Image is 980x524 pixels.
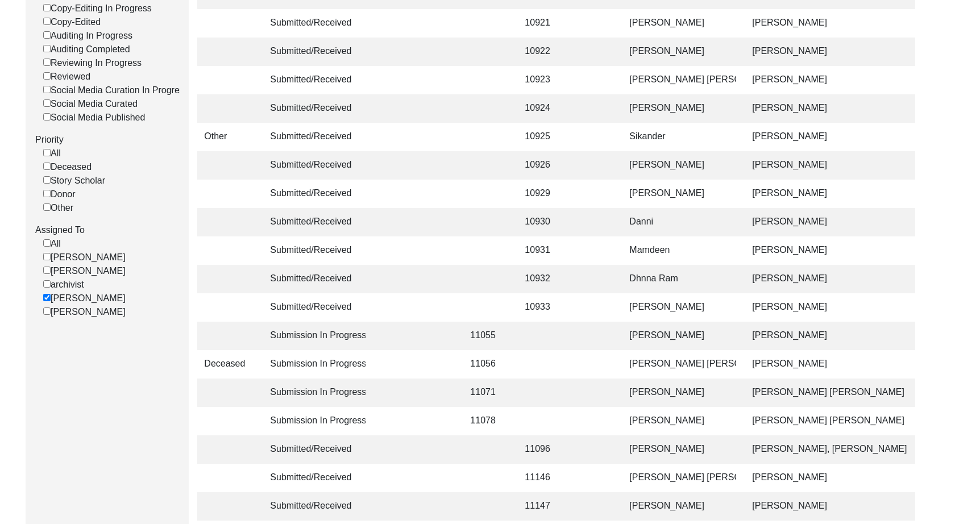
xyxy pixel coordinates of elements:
[43,86,51,93] input: Social Media Curation In Progress
[745,236,944,265] td: [PERSON_NAME]
[622,322,736,350] td: [PERSON_NAME]
[745,435,944,464] td: [PERSON_NAME], [PERSON_NAME]
[745,379,944,407] td: [PERSON_NAME] [PERSON_NAME]
[43,111,145,124] label: Social Media Published
[263,435,366,464] td: Submitted/Received
[43,43,130,56] label: Auditing Completed
[263,151,366,180] td: Submitted/Received
[745,492,944,521] td: [PERSON_NAME]
[622,407,736,435] td: [PERSON_NAME]
[622,464,736,492] td: [PERSON_NAME] [PERSON_NAME]
[263,66,366,94] td: Submitted/Received
[518,236,569,265] td: 10931
[518,66,569,94] td: 10923
[622,208,736,236] td: Danni
[43,253,51,260] input: [PERSON_NAME]
[43,239,51,247] input: All
[43,203,51,211] input: Other
[263,208,366,236] td: Submitted/Received
[745,180,944,208] td: [PERSON_NAME]
[622,151,736,180] td: [PERSON_NAME]
[463,407,509,435] td: 11078
[43,307,51,315] input: [PERSON_NAME]
[43,190,51,197] input: Donor
[43,4,51,11] input: Copy-Editing In Progress
[263,38,366,66] td: Submitted/Received
[43,237,61,251] label: All
[43,113,51,120] input: Social Media Published
[43,70,90,84] label: Reviewed
[43,18,51,25] input: Copy-Edited
[745,265,944,293] td: [PERSON_NAME]
[518,435,569,464] td: 11096
[622,123,736,151] td: Sikander
[43,147,61,160] label: All
[745,208,944,236] td: [PERSON_NAME]
[43,251,126,264] label: [PERSON_NAME]
[43,188,76,201] label: Donor
[43,45,51,52] input: Auditing Completed
[43,267,51,274] input: [PERSON_NAME]
[43,201,73,215] label: Other
[622,236,736,265] td: Mamdeen
[622,9,736,38] td: [PERSON_NAME]
[43,72,51,80] input: Reviewed
[43,280,51,288] input: archivist
[518,208,569,236] td: 10930
[745,464,944,492] td: [PERSON_NAME]
[745,350,944,379] td: [PERSON_NAME]
[263,407,366,435] td: Submission In Progress
[43,149,51,156] input: All
[263,94,366,123] td: Submitted/Received
[745,123,944,151] td: [PERSON_NAME]
[518,464,569,492] td: 11146
[518,151,569,180] td: 10926
[518,94,569,123] td: 10924
[622,265,736,293] td: Dhnna Ram
[43,305,126,319] label: [PERSON_NAME]
[43,264,126,278] label: [PERSON_NAME]
[745,322,944,350] td: [PERSON_NAME]
[622,293,736,322] td: [PERSON_NAME]
[263,236,366,265] td: Submitted/Received
[43,294,51,301] input: [PERSON_NAME]
[463,322,509,350] td: 11055
[263,265,366,293] td: Submitted/Received
[622,38,736,66] td: [PERSON_NAME]
[518,38,569,66] td: 10922
[263,293,366,322] td: Submitted/Received
[518,9,569,38] td: 10921
[43,31,51,39] input: Auditing In Progress
[43,84,189,97] label: Social Media Curation In Progress
[263,123,366,151] td: Submitted/Received
[43,163,51,170] input: Deceased
[463,379,509,407] td: 11071
[622,180,736,208] td: [PERSON_NAME]
[43,292,126,305] label: [PERSON_NAME]
[622,435,736,464] td: [PERSON_NAME]
[263,379,366,407] td: Submission In Progress
[43,97,138,111] label: Social Media Curated
[518,265,569,293] td: 10932
[263,322,366,350] td: Submission In Progress
[622,94,736,123] td: [PERSON_NAME]
[43,56,142,70] label: Reviewing In Progress
[263,9,366,38] td: Submitted/Received
[745,94,944,123] td: [PERSON_NAME]
[197,123,254,151] td: Other
[43,278,84,292] label: archivist
[622,492,736,521] td: [PERSON_NAME]
[43,174,105,188] label: Story Scholar
[43,160,92,174] label: Deceased
[518,492,569,521] td: 11147
[263,350,366,379] td: Submission In Progress
[518,180,569,208] td: 10929
[463,350,509,379] td: 11056
[43,15,101,29] label: Copy-Edited
[43,59,51,66] input: Reviewing In Progress
[745,38,944,66] td: [PERSON_NAME]
[745,66,944,94] td: [PERSON_NAME]
[35,223,180,237] label: Assigned To
[263,180,366,208] td: Submitted/Received
[745,407,944,435] td: [PERSON_NAME] [PERSON_NAME]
